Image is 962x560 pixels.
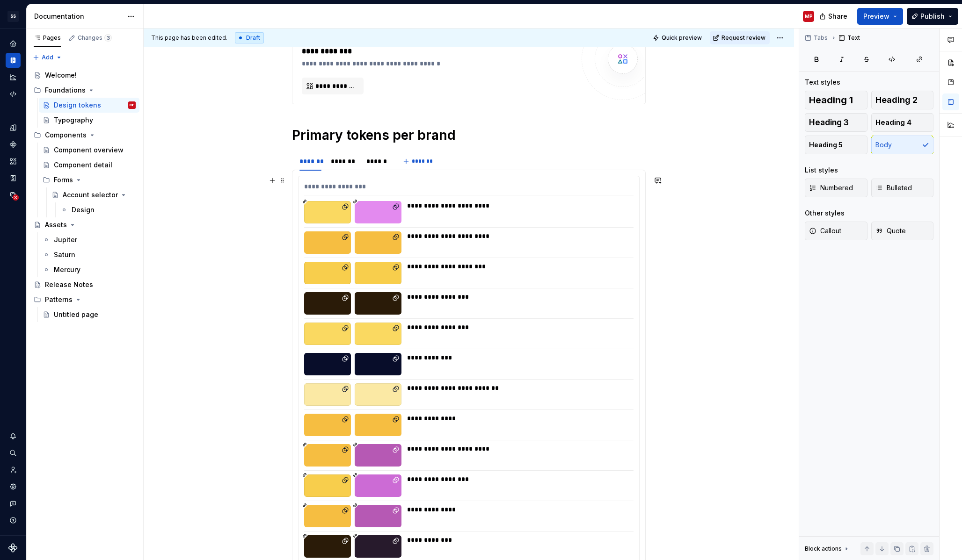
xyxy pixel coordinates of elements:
span: Preview [863,12,889,21]
div: Block actions [805,542,850,555]
span: Publish [920,12,945,21]
div: Foundations [45,86,86,95]
a: Analytics [6,70,21,85]
span: Tabs [814,34,828,42]
button: Add [30,51,65,64]
a: Home [6,36,21,51]
div: Other styles [805,208,845,218]
div: Patterns [45,295,73,304]
a: Untitled page [39,307,139,322]
button: Share [815,8,853,25]
div: Changes [78,34,112,42]
div: Design [72,205,95,215]
div: Forms [39,172,139,187]
span: Share [828,12,847,21]
button: Search ⌘K [6,445,21,460]
button: Heading 2 [871,91,934,109]
a: Supernova Logo [8,543,18,553]
button: Notifications [6,429,21,444]
a: Code automation [6,86,21,101]
div: Draft [235,32,264,43]
div: MP [130,101,134,110]
div: Saturn [54,250,75,259]
button: Quote [871,222,934,240]
span: Request review [721,34,765,42]
div: Component detail [54,160,112,170]
a: Jupiter [39,232,139,247]
span: Numbered [809,183,853,193]
a: Design tokensMP [39,98,139,113]
a: Settings [6,479,21,494]
div: Components [45,130,87,140]
div: Assets [45,220,67,230]
div: Text styles [805,78,840,87]
a: Mercury [39,262,139,277]
div: Welcome! [45,71,77,80]
a: Storybook stories [6,171,21,186]
button: Bulleted [871,179,934,197]
div: Jupiter [54,235,77,244]
div: Design tokens [54,101,101,110]
button: SS [2,6,24,26]
a: Assets [30,217,139,232]
a: Release Notes [30,277,139,292]
div: Component overview [54,145,124,155]
a: Assets [6,154,21,169]
div: Patterns [30,292,139,307]
div: Components [30,128,139,143]
span: This page has been edited. [151,34,227,42]
span: Heading 3 [809,118,849,127]
button: Tabs [802,31,832,44]
a: Account selector [48,187,139,202]
span: Add [42,54,53,61]
span: Heading 1 [809,95,853,105]
div: SS [7,11,19,22]
div: Typography [54,115,93,125]
span: Heading 2 [875,95,918,105]
div: Mercury [54,265,80,274]
span: Heading 4 [875,118,911,127]
div: Documentation [34,12,123,21]
button: Contact support [6,496,21,511]
a: Invite team [6,462,21,477]
span: Quote [875,226,906,236]
a: Typography [39,113,139,128]
div: MP [805,13,813,20]
span: Callout [809,226,841,236]
div: Block actions [805,545,842,553]
a: Design tokens [6,120,21,135]
span: Quick preview [662,34,702,42]
div: Untitled page [54,310,98,319]
button: Heading 3 [805,113,867,132]
div: Page tree [30,68,139,322]
div: Foundations [30,83,139,98]
button: Numbered [805,179,867,197]
div: List styles [805,165,838,175]
span: Heading 5 [809,140,843,150]
div: Data sources [6,187,21,202]
a: Components [6,137,21,152]
a: Component overview [39,143,139,158]
button: Publish [907,8,958,25]
div: Release Notes [45,280,93,289]
a: Component detail [39,158,139,172]
a: Documentation [6,53,21,68]
button: Heading 5 [805,136,867,154]
a: Design [57,202,139,217]
a: Saturn [39,247,139,262]
div: Forms [54,175,73,185]
h1: Primary tokens per brand [292,127,646,144]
